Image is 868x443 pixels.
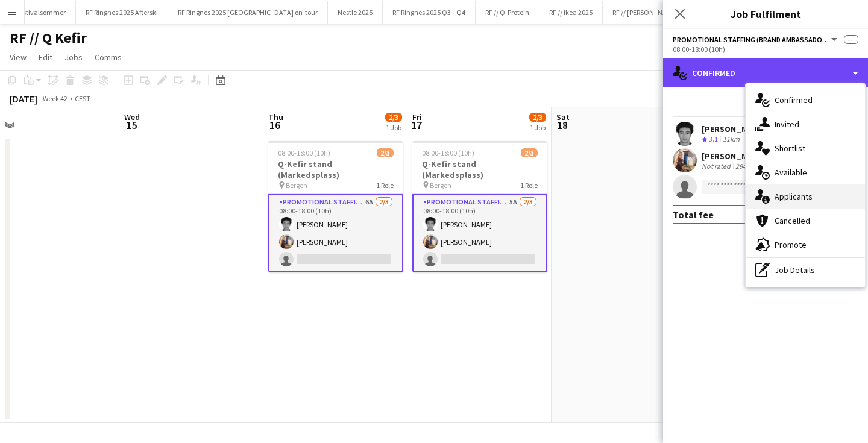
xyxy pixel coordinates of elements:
[775,95,813,105] span: Confirmed
[39,52,52,63] span: Edit
[90,49,127,65] a: Comms
[775,215,810,226] span: Cancelled
[720,134,742,145] div: 11km
[412,112,422,122] span: Fri
[844,35,858,44] span: --
[775,239,807,250] span: Promote
[412,194,547,272] app-card-role: Promotional Staffing (Brand Ambassadors)5A2/308:00-18:00 (10h)[PERSON_NAME][PERSON_NAME]
[663,6,868,22] h3: Job Fulfilment
[539,1,603,24] button: RF // Ikea 2025
[733,162,764,171] div: 294.1km
[673,35,829,44] span: Promotional Staffing (Brand Ambassadors)
[266,118,283,132] span: 16
[412,159,547,180] h3: Q-Kefir stand (Markedsplass)
[268,141,403,272] app-job-card: 08:00-18:00 (10h)2/3Q-Kefir stand (Markedsplass) Bergen1 RolePromotional Staffing (Brand Ambassad...
[75,94,90,103] div: CEST
[529,113,546,122] span: 2/3
[521,148,538,157] span: 2/3
[530,123,546,132] div: 1 Job
[168,1,328,24] button: RF Ringnes 2025 [GEOGRAPHIC_DATA] on-tour
[673,209,714,221] div: Total fee
[268,194,403,272] app-card-role: Promotional Staffing (Brand Ambassadors)6A2/308:00-18:00 (10h)[PERSON_NAME][PERSON_NAME]
[268,112,283,122] span: Thu
[376,181,394,190] span: 1 Role
[377,148,394,157] span: 2/3
[328,1,383,24] button: Nestle 2025
[34,49,57,65] a: Edit
[702,151,766,162] div: [PERSON_NAME]
[10,29,87,47] h1: RF // Q Kefir
[430,181,451,190] span: Bergen
[775,143,805,154] span: Shortlist
[412,141,547,272] app-job-card: 08:00-18:00 (10h)2/3Q-Kefir stand (Markedsplass) Bergen1 RolePromotional Staffing (Brand Ambassad...
[673,35,839,44] button: Promotional Staffing (Brand Ambassadors)
[476,1,539,24] button: RF // Q-Protein
[556,112,570,122] span: Sat
[40,94,70,103] span: Week 42
[60,49,87,65] a: Jobs
[410,118,422,132] span: 17
[709,134,718,143] span: 3.1
[122,118,140,132] span: 15
[95,52,122,63] span: Comms
[386,123,401,132] div: 1 Job
[124,112,140,122] span: Wed
[775,119,799,130] span: Invited
[555,118,570,132] span: 18
[286,181,307,190] span: Bergen
[278,148,330,157] span: 08:00-18:00 (10h)
[673,45,858,54] div: 08:00-18:00 (10h)
[10,93,37,105] div: [DATE]
[663,58,868,87] div: Confirmed
[702,124,766,134] div: [PERSON_NAME]
[422,148,474,157] span: 08:00-18:00 (10h)
[10,52,27,63] span: View
[5,49,31,65] a: View
[775,191,813,202] span: Applicants
[746,258,865,282] div: Job Details
[383,1,476,24] button: RF Ringnes 2025 Q3 +Q4
[775,167,807,178] span: Available
[603,1,704,24] button: RF // [PERSON_NAME] 2025
[268,159,403,180] h3: Q-Kefir stand (Markedsplass)
[76,1,168,24] button: RF Ringnes 2025 Afterski
[64,52,83,63] span: Jobs
[702,162,733,171] div: Not rated
[385,113,402,122] span: 2/3
[520,181,538,190] span: 1 Role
